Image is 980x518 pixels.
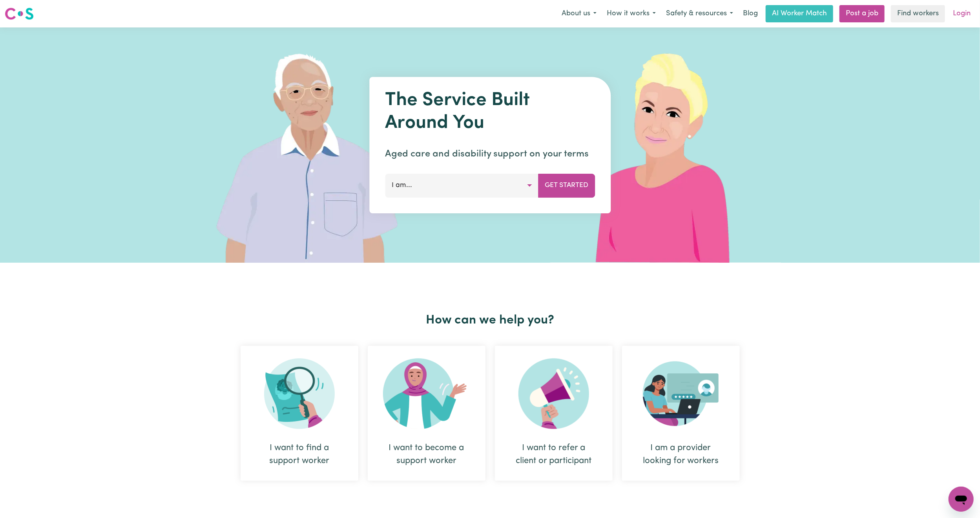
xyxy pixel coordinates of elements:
[891,5,945,22] a: Find workers
[241,346,358,481] div: I want to find a support worker
[518,358,589,429] img: Refer
[948,5,975,22] a: Login
[236,313,745,328] h2: How can we help you?
[514,442,594,467] div: I want to refer a client or participant
[602,5,661,22] button: How it works
[538,174,595,197] button: Get Started
[661,5,738,22] button: Safety & resources
[385,174,538,197] button: I am...
[387,442,467,467] div: I want to become a support worker
[766,5,833,22] a: AI Worker Match
[738,5,763,22] a: Blog
[622,346,740,481] div: I am a provider looking for workers
[949,487,974,512] iframe: Button to launch messaging window, conversation in progress
[385,89,595,134] h1: The Service Built Around You
[495,346,613,481] div: I want to refer a client or participant
[641,442,721,467] div: I am a provider looking for workers
[368,346,485,481] div: I want to become a support worker
[643,358,719,429] img: Provider
[385,147,595,161] p: Aged care and disability support on your terms
[264,358,335,429] img: Search
[259,442,339,467] div: I want to find a support worker
[5,7,34,21] img: Careseekers logo
[5,5,34,23] a: Careseekers logo
[557,5,602,22] button: About us
[839,5,885,22] a: Post a job
[383,358,470,429] img: Become Worker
